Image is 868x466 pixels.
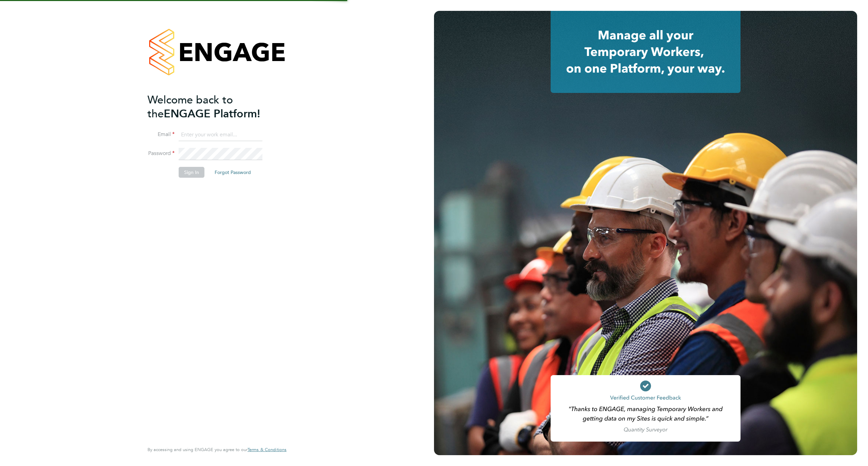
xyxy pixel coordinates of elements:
button: Sign In [179,167,204,178]
h2: ENGAGE Platform! [147,93,280,121]
span: Welcome back to the [147,93,233,120]
span: By accessing and using ENGAGE you agree to our [147,447,287,452]
input: Enter your work email... [179,129,262,141]
a: Terms & Conditions [248,447,287,452]
label: Password [147,150,175,157]
label: Email [147,131,175,138]
button: Forgot Password [209,167,256,178]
